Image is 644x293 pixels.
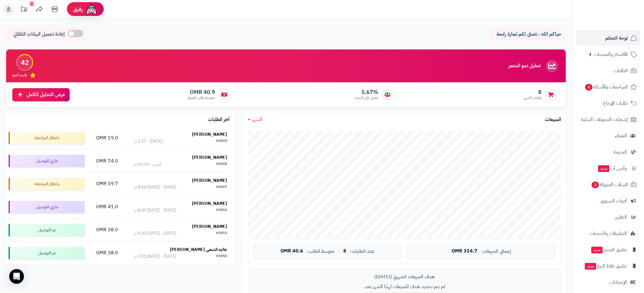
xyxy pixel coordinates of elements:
a: التقارير [576,210,640,225]
span: تطبيق المتجر [591,245,627,254]
span: جديد [591,247,603,253]
strong: [PERSON_NAME] [192,131,227,138]
a: إشعارات التحويلات البنكية [576,112,640,127]
a: المراجعات والأسئلة4 [576,80,640,94]
span: الشهر [252,116,262,123]
span: متوسط طلب العميل [187,95,215,100]
div: بانتظار المراجعة [9,178,84,190]
div: 10 [30,2,34,6]
div: تم التوصيل [9,247,84,259]
td: 59.7 OMR [87,173,128,195]
span: المدونة [613,148,627,156]
span: المراجعات والأسئلة [584,83,628,91]
h3: تحليل نمو المتجر [508,63,541,69]
strong: [PERSON_NAME] [192,200,227,207]
span: معدل تكرار الشراء [355,95,378,100]
img: ai-face.png [85,3,98,15]
span: وآتس آب [597,164,627,173]
a: تحديثات المنصة [16,3,32,17]
div: [DATE] - [DATE] 1:51 م [134,253,176,260]
span: الطلبات [614,66,628,75]
div: Open Intercom Messenger [9,269,24,284]
div: تم التوصيل [9,224,84,236]
span: 4 [585,84,593,91]
span: إعادة تحميل البيانات التلقائي [13,31,65,38]
div: #5819 [216,138,227,144]
div: #5810 [216,253,227,260]
span: أدوات التسويق [600,197,627,205]
div: أمس - 12:29 م [134,161,161,167]
td: 19.0 OMR [87,127,128,149]
div: جاري التوصيل [9,201,84,213]
a: الطلبات [576,63,640,78]
div: #5813 [216,230,227,236]
a: تطبيق المتجرجديد [576,242,640,257]
a: أدوات التسويق [576,193,640,208]
span: التطبيقات والخدمات [589,229,627,238]
span: | [338,249,340,253]
div: #5818 [216,161,227,167]
p: لم يتم تحديد هدف للمبيعات لهذا الشهر بعد. [253,283,556,290]
span: الإعدادات [609,278,627,287]
a: وآتس آبجديد [576,161,640,176]
td: 41.0 OMR [87,196,128,218]
div: هدف المبيعات الشهري ([DATE]) [253,274,556,280]
span: 3 [591,181,599,189]
a: التطبيقات والخدمات [576,226,640,241]
h3: المبيعات [545,117,561,123]
span: تقييم النمو [12,72,27,78]
a: السلات المتروكة3 [576,177,640,192]
a: طلبات الإرجاع [576,96,640,111]
span: لوحة التحكم [605,34,628,42]
a: الشهر [248,116,262,123]
div: [DATE] - [DATE] 8:43 م [134,207,176,213]
span: التقارير [615,213,627,221]
div: [DATE] - [DATE] 8:58 م [134,184,176,190]
span: طلبات الإرجاع [603,99,628,107]
span: طلبات الشهر [524,95,542,100]
h3: آخر الطلبات [208,117,229,123]
td: 74.0 OMR [87,150,128,172]
strong: [PERSON_NAME] [192,177,227,184]
span: 5.67% [355,89,378,96]
strong: [PERSON_NAME] [192,223,227,230]
span: 8 [524,89,542,96]
span: الأقسام والمنتجات [594,50,628,59]
span: رفيق [73,6,83,13]
a: العملاء [576,128,640,143]
td: 38.0 OMR [87,219,128,241]
span: جديد [585,263,596,270]
a: لوحة التحكم [576,31,640,45]
div: بانتظار المراجعة [9,132,84,144]
strong: عاليه الشحي [PERSON_NAME] [170,246,227,253]
img: logo-2.png [602,5,638,18]
div: #5815 [216,207,227,213]
a: عرض التحليل الكامل [12,88,70,101]
div: [DATE] - [DATE] 4:30 م [134,230,176,236]
span: 40.6 OMR [280,248,303,254]
a: تطبيق نقاط البيعجديد [576,259,640,273]
span: عرض التحليل الكامل [27,91,65,98]
span: تطبيق نقاط البيع [584,262,627,270]
span: 8 [343,248,346,254]
span: متوسط الطلب: [307,249,334,254]
span: إجمالي المبيعات: [481,249,511,254]
strong: [PERSON_NAME] [192,154,227,161]
p: حياكم الله ، نتمنى لكم تجارة رابحة [494,31,561,38]
a: المدونة [576,145,640,159]
td: 38.0 OMR [87,242,128,264]
span: 40.9 OMR [187,89,215,96]
div: [DATE] - 2:27 م [134,138,163,144]
span: 324.7 OMR [452,248,477,254]
span: العملاء [615,131,627,140]
span: جديد [598,165,609,172]
div: جاري التوصيل [9,155,84,167]
span: عدد الطلبات: [350,249,374,254]
span: إشعارات التحويلات البنكية [581,115,628,124]
span: السلات المتروكة [591,180,628,189]
a: الإعدادات [576,275,640,290]
div: #5817 [216,184,227,190]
